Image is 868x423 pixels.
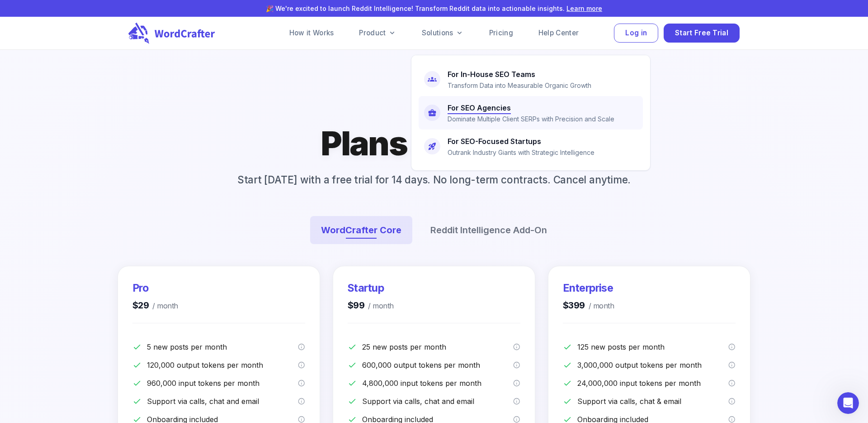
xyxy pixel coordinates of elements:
p: Support via calls, chat & email [577,396,728,407]
h4: $399 [563,299,614,312]
p: Start [DATE] with a free trial for 14 days. No long-term contracts. Cancel anytime. [223,172,645,187]
span: Start Free Trial [675,27,728,39]
svg: We offer support via calls, chat and email to our customers with the enterprise plan [728,398,736,405]
h4: $99 [348,299,394,312]
a: Help Center [528,24,590,42]
svg: A post is a new piece of content, an imported content for optimization or a content brief. [513,343,520,351]
p: Support via calls, chat and email [147,396,298,407]
a: For SEO AgenciesDominate Multiple Client SERPs with Precision and Scale [419,96,643,130]
a: Product [348,24,407,42]
a: Solutions [411,24,475,42]
a: How it Works [278,24,345,42]
p: 5 new posts per month [147,341,298,352]
p: 120,000 output tokens per month [147,360,298,370]
p: 125 new posts per month [577,341,728,352]
svg: We offer support via calls, chat and email to our customers with the startup plan [513,398,520,405]
span: / month [149,300,178,312]
svg: Input tokens are the words you provide to the AI model as instructions. You can think of tokens a... [728,380,736,387]
button: Reddit Intelligence Add-On [420,216,558,244]
svg: Input tokens are the words you provide to the AI model as instructions. You can think of tokens a... [513,380,520,387]
h6: For In-House SEO Teams [448,68,535,81]
h3: Pro [132,281,178,295]
svg: We offer a hands-on onboarding for the entire team for customers with the startup plan. Our struc... [728,416,736,423]
p: Support via calls, chat and email [362,396,513,407]
h6: For SEO-Focused Startups [448,135,541,148]
button: WordCrafter Core [310,216,412,244]
a: For In-House SEO TeamsTransform Data into Measurable Organic Growth [419,62,643,96]
h3: Startup [348,281,394,295]
p: 25 new posts per month [362,341,513,352]
h3: Enterprise [563,281,614,295]
p: Dominate Multiple Client SERPs with Precision and Scale [448,114,614,124]
svg: Output tokens are the words/characters the model generates in response to your instructions. You ... [513,361,520,369]
a: For SEO-Focused StartupsOutrank Industry Giants with Strategic Intelligence [419,130,643,163]
span: Log in [625,27,647,39]
span: / month [364,300,393,312]
h4: $29 [132,299,178,312]
svg: We offer a hands-on onboarding for the entire team for customers with the pro plan. Our structure... [298,416,305,423]
h6: For SEO Agencies [448,101,511,114]
svg: A post is a new piece of content, an imported content for optimization or a content brief. [728,343,736,351]
svg: A post is a new piece of content, an imported content for optimization or a content brief. [298,343,305,351]
iframe: Intercom live chat [837,392,859,414]
a: Pricing [478,24,524,42]
svg: Input tokens are the words you provide to the AI model as instructions. You can think of tokens a... [298,380,305,387]
p: 600,000 output tokens per month [362,360,513,370]
p: 24,000,000 input tokens per month [577,378,728,389]
p: 4,800,000 input tokens per month [362,378,513,389]
p: 3,000,000 output tokens per month [577,360,728,370]
h1: Plans & Pricing [321,122,547,165]
svg: We offer a hands-on onboarding for the entire team for customers with the startup plan. Our struc... [513,416,520,423]
p: 960,000 input tokens per month [147,378,298,389]
svg: Output tokens are the words/characters the model generates in response to your instructions. You ... [298,361,305,369]
svg: We offer support via calls, chat and email to our customers with the pro plan [298,398,305,405]
svg: Output tokens are the words/characters the model generates in response to your instructions. You ... [728,361,736,369]
p: 🎉 We're excited to launch Reddit Intelligence! Transform Reddit data into actionable insights. [38,4,830,13]
a: Learn more [566,5,602,12]
p: Outrank Industry Giants with Strategic Intelligence [448,148,594,158]
p: Transform Data into Measurable Organic Growth [448,81,591,91]
span: / month [585,300,614,312]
